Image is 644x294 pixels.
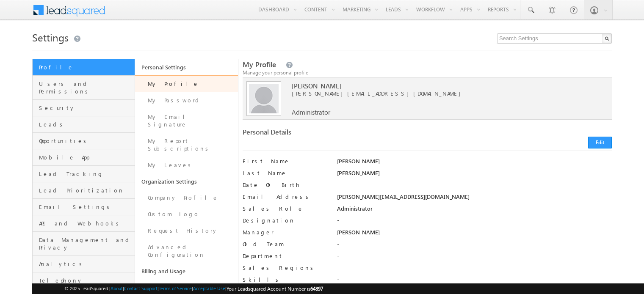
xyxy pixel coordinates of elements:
[243,205,328,212] label: Sales Role
[135,263,238,279] a: Billing and Usage
[111,286,123,291] a: About
[39,137,133,145] span: Opportunities
[292,108,330,116] span: Administrator
[193,286,225,291] a: Acceptable Use
[33,116,135,133] a: Leads
[33,256,135,272] a: Analytics
[135,190,238,206] a: Company Profile
[337,157,612,169] div: [PERSON_NAME]
[243,128,423,140] div: Personal Details
[243,60,276,69] span: My Profile
[33,215,135,232] a: API and Webhooks
[135,173,238,190] a: Organization Settings
[337,169,612,181] div: [PERSON_NAME]
[243,69,612,77] div: Manage your personal profile
[135,59,238,75] a: Personal Settings
[124,286,158,291] a: Contact Support
[135,92,238,109] a: My Password
[33,76,135,100] a: Users and Permissions
[39,154,133,161] span: Mobile App
[39,203,133,211] span: Email Settings
[39,121,133,128] span: Leads
[243,276,328,283] label: Skills
[243,252,328,260] label: Department
[135,239,238,263] a: Advanced Configuration
[33,199,135,215] a: Email Settings
[39,80,133,95] span: Users and Permissions
[39,104,133,112] span: Security
[243,193,328,201] label: Email Address
[135,109,238,133] a: My Email Signature
[39,187,133,194] span: Lead Prioritization
[159,286,192,291] a: Terms of Service
[337,217,612,228] div: -
[337,228,612,240] div: [PERSON_NAME]
[310,286,323,292] span: 64897
[32,30,69,44] span: Settings
[497,33,612,44] input: Search Settings
[227,286,323,292] span: Your Leadsquared Account Number is
[243,157,328,165] label: First Name
[39,63,133,71] span: Profile
[39,170,133,178] span: Lead Tracking
[337,193,612,205] div: [PERSON_NAME][EMAIL_ADDRESS][DOMAIN_NAME]
[64,285,323,293] span: © 2025 LeadSquared | | | | |
[292,82,587,90] span: [PERSON_NAME]
[33,166,135,182] a: Lead Tracking
[135,206,238,223] a: Custom Logo
[243,217,328,224] label: Designation
[33,149,135,166] a: Mobile App
[243,240,328,248] label: Old Team
[135,75,238,92] a: My Profile
[243,169,328,177] label: Last Name
[337,252,612,264] div: -
[337,240,612,252] div: -
[33,232,135,256] a: Data Management and Privacy
[588,137,612,148] button: Edit
[33,182,135,199] a: Lead Prioritization
[243,228,328,236] label: Manager
[39,236,133,251] span: Data Management and Privacy
[243,264,328,272] label: Sales Regions
[292,90,587,97] span: [PERSON_NAME][EMAIL_ADDRESS][DOMAIN_NAME]
[337,264,612,276] div: -
[33,133,135,149] a: Opportunities
[39,277,133,284] span: Telephony
[337,276,612,288] div: -
[135,223,238,239] a: Request History
[135,133,238,157] a: My Report Subscriptions
[39,220,133,227] span: API and Webhooks
[337,205,612,217] div: Administrator
[33,59,135,76] a: Profile
[33,100,135,116] a: Security
[135,157,238,173] a: My Leaves
[243,181,328,189] label: Date Of Birth
[39,260,133,268] span: Analytics
[33,272,135,289] a: Telephony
